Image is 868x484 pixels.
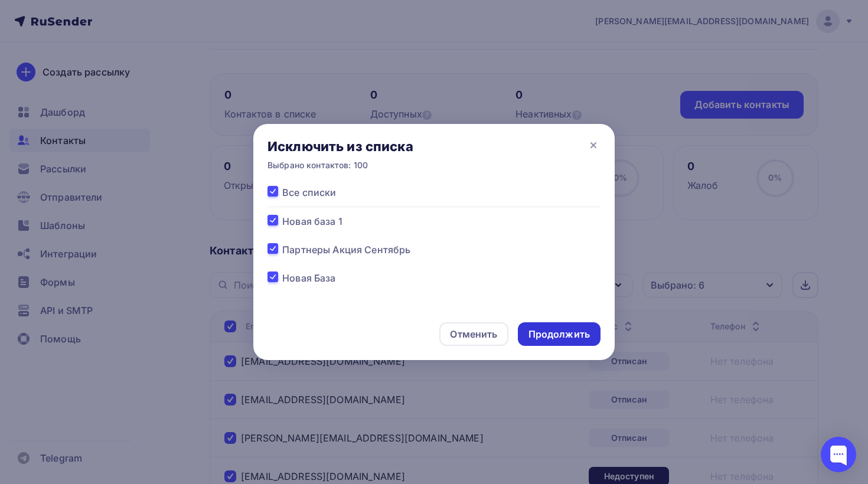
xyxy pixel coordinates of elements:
[282,185,336,200] span: Все списки
[450,327,497,341] div: Отменить
[282,214,342,228] span: Новая база 1
[282,271,335,285] span: Новая База
[528,328,590,341] div: Продолжить
[267,159,413,171] div: Выбрано контактов: 100
[282,243,410,257] span: Партнеры Акция Сентябрь
[267,138,413,155] div: Исключить из списка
